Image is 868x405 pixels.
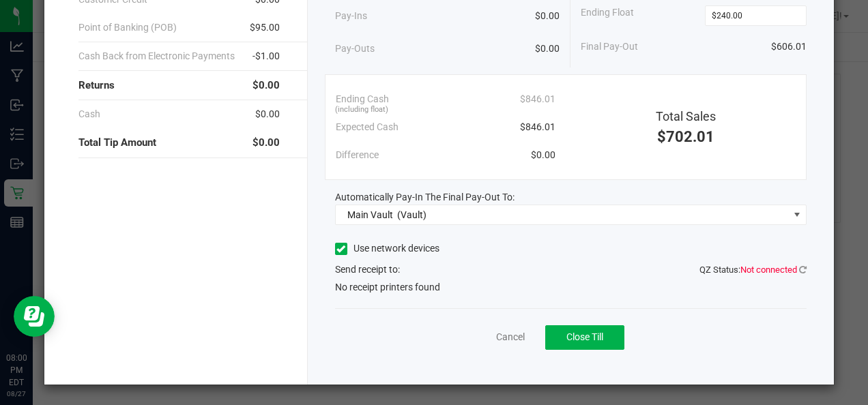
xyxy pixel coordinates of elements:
span: $846.01 [520,92,555,106]
span: Main Vault [347,209,393,220]
span: Cash Back from Electronic Payments [78,49,235,63]
span: No receipt printers found [335,280,440,295]
a: Cancel [496,330,525,344]
iframe: Resource center [14,296,55,337]
span: Ending Cash [336,92,389,106]
span: Automatically Pay-In The Final Pay-Out To: [335,192,515,202]
label: Use network devices [335,241,439,256]
span: Point of Banking (POB) [78,20,177,35]
span: $702.01 [657,128,714,145]
span: (Vault) [397,209,426,220]
span: $0.00 [535,9,560,23]
span: Total Tip Amount [78,135,156,151]
span: $606.01 [771,40,807,54]
span: $0.00 [531,148,555,162]
span: Final Pay-Out [581,40,638,54]
span: QZ Status: [699,265,807,275]
span: $0.00 [535,42,560,56]
span: $95.00 [250,20,280,35]
span: -$1.00 [252,49,280,63]
span: $0.00 [252,135,280,151]
span: Close Till [566,331,603,342]
div: Returns [78,71,279,100]
span: Total Sales [656,109,716,123]
span: Pay-Ins [335,9,367,23]
span: Pay-Outs [335,42,375,56]
span: Expected Cash [336,120,399,134]
span: (including float) [335,104,388,116]
span: Not connected [740,265,797,275]
span: $846.01 [520,120,555,134]
span: Send receipt to: [335,264,400,275]
span: Ending Float [581,5,634,26]
button: Close Till [545,325,624,350]
span: Cash [78,107,100,121]
span: $0.00 [252,78,280,93]
span: Difference [336,148,379,162]
span: $0.00 [255,107,280,121]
